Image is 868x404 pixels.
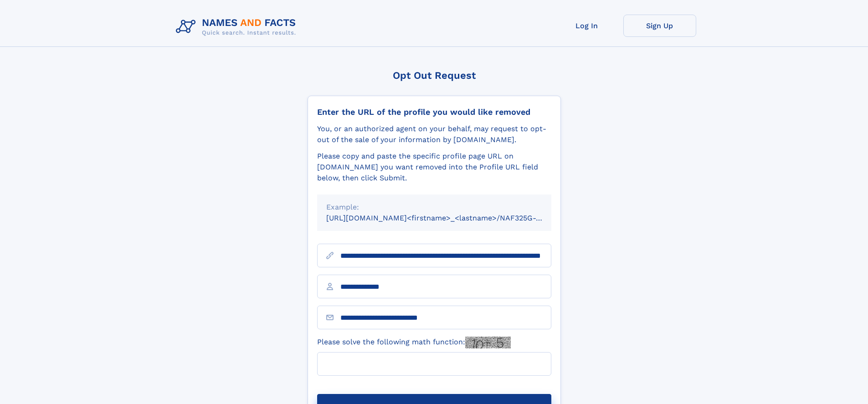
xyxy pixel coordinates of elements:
div: Opt Out Request [308,70,561,81]
div: Enter the URL of the profile you would like removed [317,107,551,117]
div: Please copy and paste the specific profile page URL on [DOMAIN_NAME] you want removed into the Pr... [317,151,551,184]
div: You, or an authorized agent on your behalf, may request to opt-out of the sale of your informatio... [317,123,551,145]
small: [URL][DOMAIN_NAME]<firstname>_<lastname>/NAF325G-xxxxxxxx [326,214,569,222]
label: Please solve the following math function: [317,337,511,348]
div: Example: [326,202,542,213]
a: Log In [550,15,623,37]
img: Logo Names and Facts [172,15,303,39]
a: Sign Up [623,15,696,37]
